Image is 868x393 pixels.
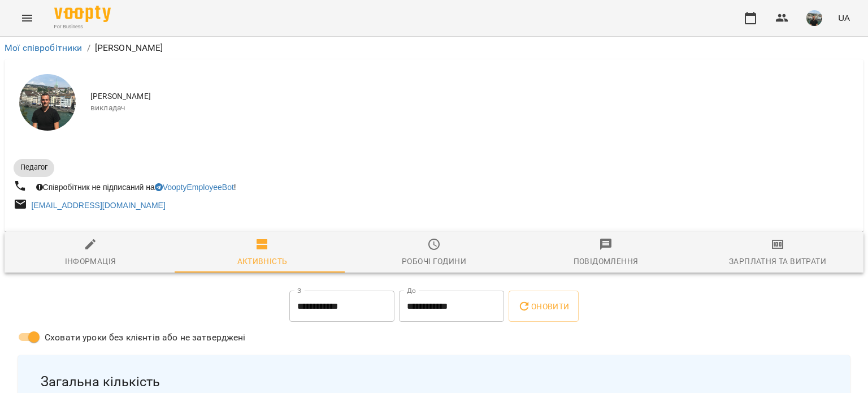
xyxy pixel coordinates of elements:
[838,12,850,24] span: UA
[34,179,238,195] div: Співробітник не підписаний на !
[729,254,826,268] div: Зарплатня та Витрати
[237,254,288,268] div: Активність
[402,254,466,268] div: Робочі години
[41,373,827,391] span: Загальна кількість
[574,254,639,268] div: Повідомлення
[155,183,234,192] a: VooptyEmployeeBot
[95,41,163,55] p: [PERSON_NAME]
[509,291,578,322] button: Оновити
[5,42,83,53] a: Мої співробітники
[518,300,569,313] span: Оновити
[5,41,863,55] nav: breadcrumb
[90,102,854,114] span: викладач
[65,254,116,268] div: Інформація
[54,23,111,31] span: For Business
[87,41,90,55] li: /
[90,91,854,102] span: [PERSON_NAME]
[32,201,166,210] a: [EMAIL_ADDRESS][DOMAIN_NAME]
[14,5,41,32] button: Menu
[834,7,854,28] button: UA
[14,162,54,172] span: Педагог
[806,10,822,26] img: 7b440ff8524f0c30b8732fa3236a74b2.jpg
[54,6,111,22] img: Voopty Logo
[45,331,246,344] span: Сховати уроки без клієнтів або не затверджені
[19,74,76,131] img: Юрій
